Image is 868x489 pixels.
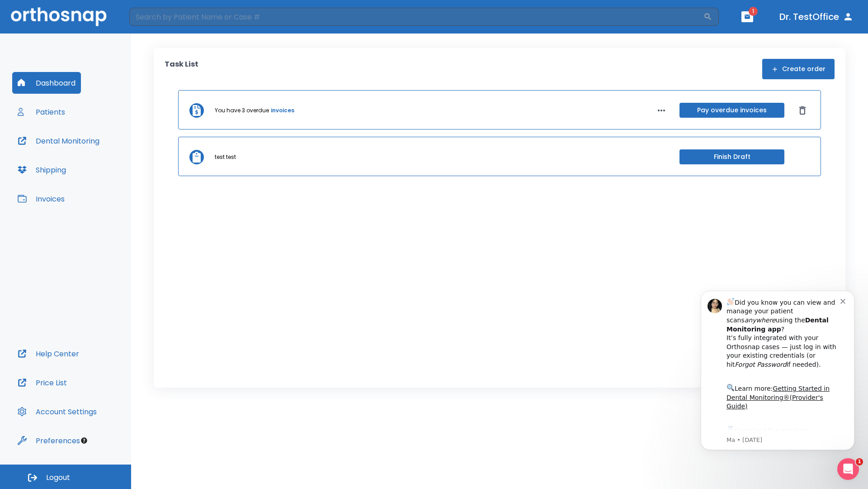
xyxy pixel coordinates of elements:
[837,458,859,480] iframe: Intercom live chat
[679,149,784,164] button: Finish Draft
[129,8,703,26] input: Search by Patient Name or Case #
[856,458,863,465] span: 1
[12,130,105,152] button: Dental Monitoring
[215,153,236,161] p: test test
[12,188,70,210] button: Invoices
[795,103,810,118] button: Dismiss
[165,59,198,79] p: Task List
[12,159,71,181] button: Shipping
[271,106,294,115] a: invoices
[215,106,269,115] p: You have 3 overdue
[12,372,72,393] button: Price List
[11,7,107,26] img: Orthosnap
[762,59,835,79] button: Create order
[12,101,71,123] button: Patients
[749,7,758,16] span: 1
[12,401,102,422] button: Account Settings
[776,9,857,25] button: Dr. TestOffice
[39,159,153,167] p: Message from Ma, sent 3w ago
[687,277,868,465] iframe: Intercom notifications message
[12,430,85,451] button: Preferences
[679,103,784,118] button: Pay overdue invoices
[12,72,81,94] button: Dashboard
[12,343,85,364] button: Help Center
[39,148,153,194] div: Download the app: | ​ Let us know if you need help getting started!
[39,150,120,166] a: App Store
[46,473,70,483] span: Logout
[80,436,88,445] div: Tooltip anchor
[153,19,160,27] button: Dismiss notification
